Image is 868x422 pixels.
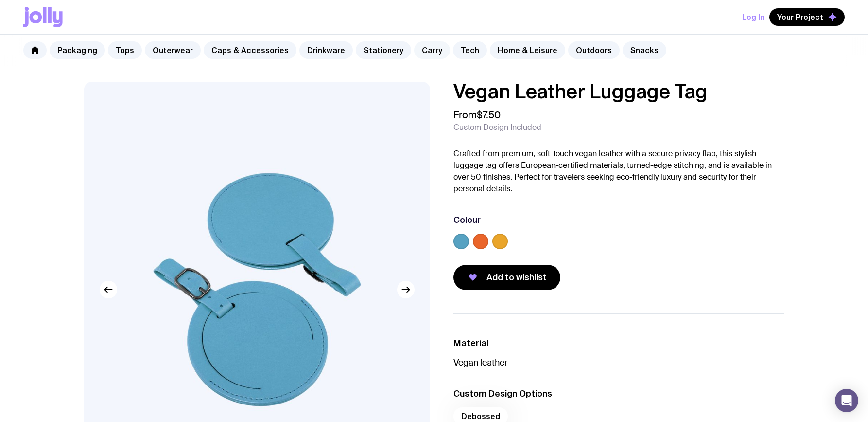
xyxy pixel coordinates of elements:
h1: Vegan Leather Luggage Tag [453,82,784,101]
a: Tops [108,41,142,59]
h3: Custom Design Options [453,388,784,400]
a: Tech [453,41,487,59]
span: Your Project [777,12,823,22]
a: Outdoors [568,41,620,59]
a: Outerwear [145,41,201,59]
a: Caps & Accessories [204,41,296,59]
a: Snacks [623,41,666,59]
button: Your Project [769,8,845,26]
a: Packaging [50,41,105,59]
a: Carry [414,41,450,59]
span: Custom Design Included [453,123,541,132]
a: Home & Leisure [490,41,565,59]
a: Stationery [356,41,411,59]
span: $7.50 [477,109,501,121]
button: Log In [742,8,764,26]
button: Add to wishlist [453,265,560,290]
p: Vegan leather [453,357,784,368]
h3: Material [453,337,784,349]
div: Open Intercom Messenger [835,389,858,412]
p: Crafted from premium, soft-touch vegan leather with a secure privacy flap, this stylish luggage t... [453,148,784,195]
a: Drinkware [299,41,353,59]
h3: Colour [453,214,481,226]
span: Add to wishlist [486,272,547,283]
span: From [453,109,501,121]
